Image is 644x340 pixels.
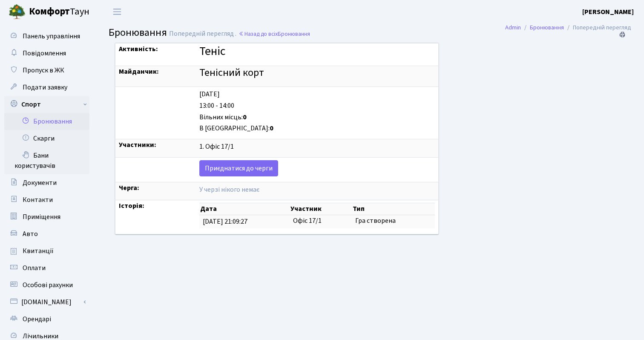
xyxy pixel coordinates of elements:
div: 13:00 - 14:00 [199,101,435,111]
span: Контакти [23,195,53,205]
span: Авто [23,229,38,239]
div: [DATE] [199,89,435,99]
a: Приєднатися до черги [199,160,278,176]
a: Admin [505,23,521,32]
td: [DATE] 21:09:27 [199,215,290,228]
a: Подати заявку [4,79,89,96]
a: Бани користувачів [4,147,89,174]
div: 1. Офіс 17/1 [199,142,435,152]
a: Особові рахунки [4,277,89,294]
a: Авто [4,225,89,242]
a: Панель управління [4,28,89,45]
a: Бронювання [530,23,564,32]
b: 0 [243,112,247,122]
th: Тип [352,203,435,215]
span: Орендарі [23,314,51,324]
span: Попередній перегляд . [169,29,236,38]
b: 0 [270,124,273,133]
img: logo.png [9,3,26,20]
a: Пропуск в ЖК [4,62,89,79]
a: Квитанції [4,242,89,259]
span: Пропуск в ЖК [23,66,64,75]
span: Документи [23,178,57,187]
a: [DOMAIN_NAME] [4,294,89,311]
span: Приміщення [23,212,60,222]
h4: Тенісний корт [199,67,435,79]
b: Комфорт [29,5,70,18]
span: Подати заявку [23,83,67,92]
a: Скарги [4,130,89,147]
div: В [GEOGRAPHIC_DATA]: [199,124,435,133]
span: Бронювання [278,30,310,38]
span: Бронювання [109,25,167,40]
a: Бронювання [4,113,89,130]
strong: Черга: [119,183,139,193]
strong: Участники: [119,140,156,150]
strong: Історія: [119,201,144,210]
span: Особові рахунки [23,280,73,290]
button: Переключити навігацію [106,5,128,19]
span: Гра створена [355,216,396,225]
span: Оплати [23,263,46,273]
span: Панель управління [23,32,80,41]
span: Повідомлення [23,49,66,58]
a: Документи [4,174,89,191]
div: Вільних місць: [199,112,435,122]
nav: breadcrumb [492,19,644,37]
a: Спорт [4,96,89,113]
span: У черзі нікого немає [199,185,259,194]
a: Назад до всіхБронювання [239,30,310,38]
a: [PERSON_NAME] [582,7,634,17]
td: Офіс 17/1 [290,215,352,228]
th: Дата [199,203,290,215]
li: Попередній перегляд [564,23,631,32]
h3: Теніс [199,44,435,59]
span: Квитанції [23,246,54,256]
a: Контакти [4,191,89,208]
a: Орендарі [4,311,89,328]
span: Таун [29,5,89,19]
a: Оплати [4,259,89,277]
a: Приміщення [4,208,89,225]
strong: Активність: [119,44,158,54]
th: Участник [290,203,352,215]
a: Повідомлення [4,45,89,62]
b: [PERSON_NAME] [582,7,634,17]
strong: Майданчик: [119,67,159,76]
